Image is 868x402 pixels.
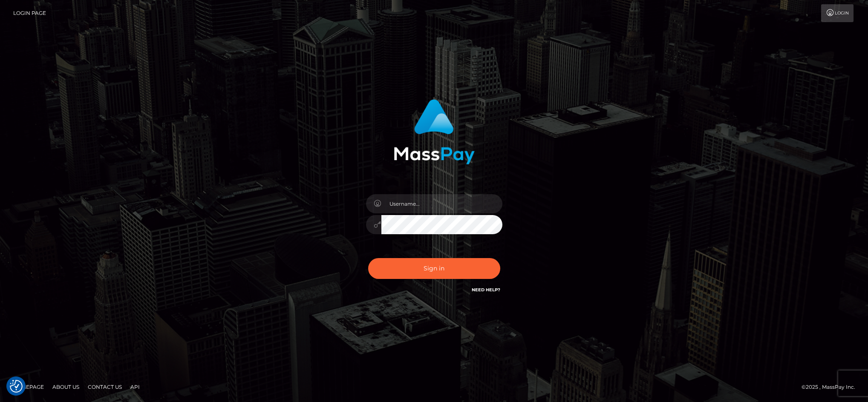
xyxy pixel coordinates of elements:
[13,4,46,22] a: Login Page
[472,287,500,293] a: Need Help?
[10,380,23,393] img: Revisit consent button
[821,4,854,22] a: Login
[49,380,83,393] a: About Us
[802,382,862,392] div: © 2025 , MassPay Inc.
[10,380,23,393] button: Consent Preferences
[394,99,475,164] img: MassPay Login
[84,380,125,393] a: Contact Us
[381,194,502,213] input: Username...
[9,380,47,393] a: Homepage
[368,258,500,279] button: Sign in
[127,380,143,393] a: API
